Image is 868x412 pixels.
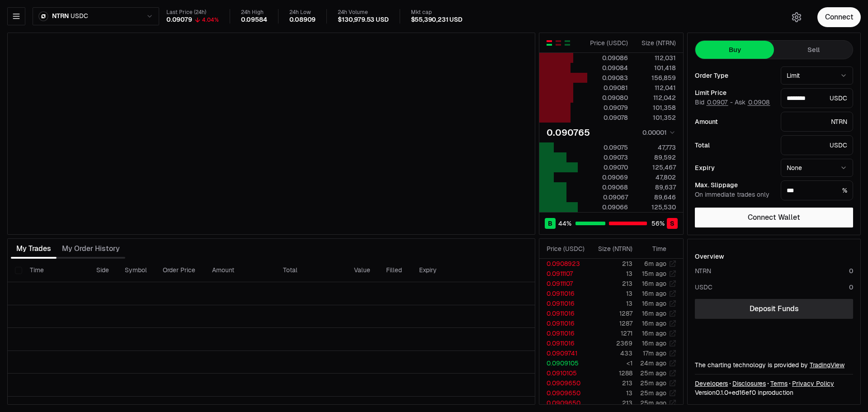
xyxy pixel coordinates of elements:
[588,318,633,328] td: 1287
[15,267,22,274] button: Select all
[732,388,756,397] span: ed16ef08357c4fac6bcb8550235135a1bae36155
[166,16,192,24] div: 0.09079
[640,379,666,387] time: 25m ago
[640,127,676,138] button: 0.00001
[588,93,628,102] div: 0.09080
[588,398,633,408] td: 213
[849,283,853,292] div: 0
[636,173,676,182] div: 47,802
[695,208,853,227] button: Connect Wallet
[539,398,588,408] td: 0.0909650
[241,9,267,16] div: 24h High
[289,16,316,24] div: 0.08909
[636,103,676,112] div: 101,358
[412,259,476,282] th: Expiry
[644,260,666,268] time: 6m ago
[636,53,676,62] div: 112,031
[379,259,412,282] th: Filled
[588,38,628,47] div: Price ( USDC )
[636,183,676,192] div: 89,637
[695,299,853,319] a: Deposit Funds
[118,259,156,282] th: Symbol
[640,369,666,377] time: 25m ago
[642,289,666,298] time: 16m ago
[588,308,633,318] td: 1287
[539,328,588,338] td: 0.0911016
[588,358,633,368] td: <1
[588,163,628,172] div: 0.09070
[636,73,676,82] div: 156,859
[636,203,676,212] div: 125,530
[781,88,853,108] div: USDC
[539,318,588,328] td: 0.0911016
[539,289,588,298] td: 0.0911016
[588,183,628,192] div: 0.09068
[636,38,676,47] div: Size ( NTRN )
[781,66,853,85] button: Limit
[695,360,853,369] div: The charting technology is provided by
[539,368,588,378] td: 0.0910105
[89,259,118,282] th: Side
[338,9,388,16] div: 24h Volume
[636,93,676,102] div: 112,042
[539,338,588,348] td: 0.0911016
[588,368,633,378] td: 1288
[640,359,666,367] time: 24m ago
[539,269,588,279] td: 0.0911107
[695,379,728,388] a: Developers
[735,99,770,107] span: Ask
[640,244,666,253] div: Time
[547,126,590,139] div: 0.090765
[588,63,628,72] div: 0.09084
[8,33,535,234] iframe: Financial Chart
[539,279,588,289] td: 0.0911107
[636,163,676,172] div: 125,467
[555,39,562,47] button: Show Sell Orders Only
[670,219,675,228] span: S
[636,143,676,152] div: 47,773
[636,153,676,162] div: 89,592
[241,16,267,24] div: 0.09584
[643,349,666,357] time: 17m ago
[411,16,462,24] div: $55,390,231 USD
[588,83,628,92] div: 0.09081
[588,113,628,122] div: 0.09078
[642,329,666,337] time: 16m ago
[695,252,724,261] div: Overview
[588,143,628,152] div: 0.09075
[642,319,666,327] time: 16m ago
[588,289,633,298] td: 13
[156,259,205,282] th: Order Price
[595,244,632,253] div: Size ( NTRN )
[166,9,219,16] div: Last Price (24h)
[706,99,728,106] button: 0.0907
[71,12,88,20] span: USDC
[695,283,712,292] div: USDC
[588,153,628,162] div: 0.09073
[411,9,462,16] div: Mkt cap
[642,339,666,347] time: 16m ago
[564,39,571,47] button: Show Buy Orders Only
[588,53,628,62] div: 0.09086
[588,388,633,398] td: 13
[276,259,347,282] th: Total
[539,378,588,388] td: 0.0909650
[11,240,57,258] button: My Trades
[338,16,388,24] div: $130,979.53 USD
[23,259,89,282] th: Time
[695,72,774,79] div: Order Type
[202,16,219,24] div: 4.04%
[770,379,788,388] a: Terms
[695,90,774,96] div: Limit Price
[640,389,666,397] time: 25m ago
[636,63,676,72] div: 101,418
[781,180,853,200] div: %
[289,9,316,16] div: 24h Low
[558,219,571,228] span: 44 %
[539,388,588,398] td: 0.0909650
[539,308,588,318] td: 0.0911016
[651,219,665,228] span: 56 %
[38,11,48,21] img: ntrn.png
[548,219,552,228] span: B
[695,142,774,148] div: Total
